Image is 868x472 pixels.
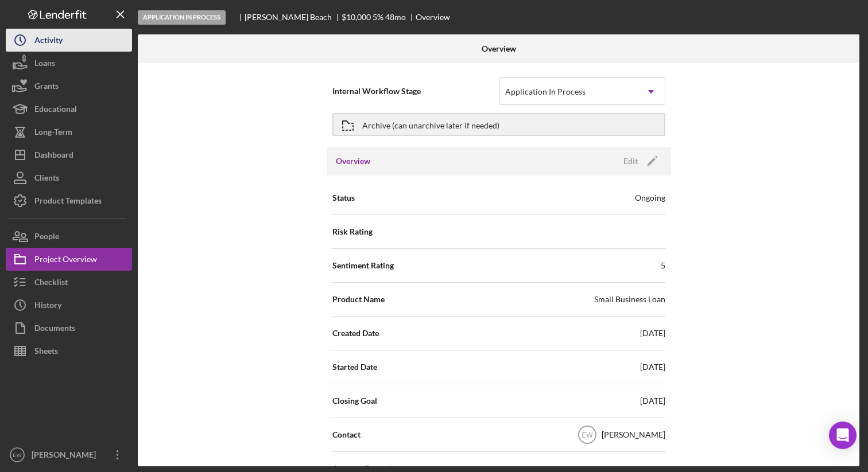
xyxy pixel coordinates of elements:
div: [DATE] [640,327,665,339]
button: Project Overview [6,248,132,271]
div: Product Templates [34,189,102,215]
button: Dashboard [6,143,132,166]
button: Sheets [6,340,132,362]
button: Documents [6,317,132,340]
span: Risk Rating [332,226,373,237]
div: Small Business Loan [594,294,665,305]
span: Product Name [332,294,385,305]
b: Overview [482,44,516,53]
div: Archive (can unarchive later if needed) [362,114,499,135]
button: Edit [617,153,662,170]
text: EW [582,431,593,439]
div: Long-Term [34,120,72,146]
div: 48 mo [385,13,406,22]
div: 5 [661,260,665,271]
button: Educational [6,97,132,120]
div: Ongoing [635,192,665,204]
button: History [6,294,132,317]
button: Product Templates [6,189,132,212]
button: Clients [6,166,132,189]
div: Grants [34,75,59,100]
span: Created Date [332,327,379,339]
div: [PERSON_NAME] [29,443,103,469]
div: Documents [34,317,75,342]
text: EW [13,452,22,458]
div: [DATE] [640,395,665,407]
button: People [6,225,132,248]
div: Application In Process [505,87,586,96]
div: Loans [34,52,55,77]
button: Checklist [6,271,132,294]
span: Status [332,192,355,204]
div: Activity [34,29,63,54]
div: Project Overview [34,248,97,274]
div: Open Intercom Messenger [829,422,857,449]
h3: Overview [336,155,370,167]
div: Application In Process [138,10,226,25]
div: [PERSON_NAME] [602,429,665,440]
div: People [34,225,59,251]
button: Loans [6,52,132,75]
div: [DATE] [640,361,665,373]
div: Sheets [34,340,58,365]
button: Long-Term [6,120,132,143]
button: Grants [6,75,132,97]
span: Started Date [332,361,377,373]
div: Dashboard [34,143,73,169]
div: History [34,294,61,319]
span: Sentiment Rating [332,260,394,271]
span: Internal Workflow Stage [332,85,499,97]
span: $10,000 [342,12,371,22]
span: Contact [332,429,361,440]
span: Closing Goal [332,395,377,407]
div: Educational [34,97,77,123]
button: EW[PERSON_NAME] [6,443,132,466]
div: Overview [416,13,450,22]
div: Edit [623,153,638,170]
div: [PERSON_NAME] Beach [245,13,342,22]
button: Activity [6,29,132,52]
div: 5 % [373,13,383,22]
div: Clients [34,166,59,192]
button: Archive (can unarchive later if needed) [332,113,665,136]
div: Checklist [34,271,68,297]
